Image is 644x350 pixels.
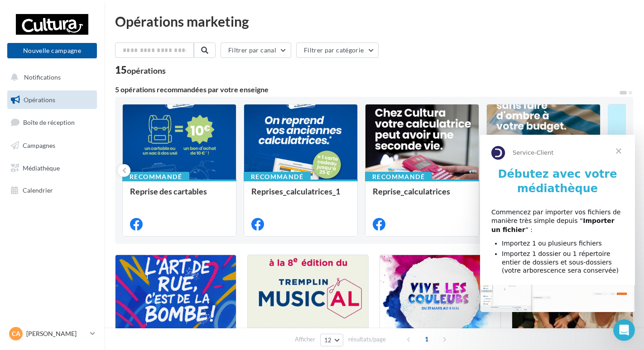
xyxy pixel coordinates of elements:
[320,334,343,346] button: 12
[244,172,311,182] div: Recommandé
[115,14,633,28] div: Opérations marketing
[115,65,166,75] div: 15
[26,329,87,338] p: [PERSON_NAME]
[324,336,332,344] span: 12
[115,86,619,93] div: 5 opérations recommandées par votre enseigne
[130,187,229,205] div: Reprise des cartables
[5,113,99,132] a: Boîte de réception
[613,319,635,341] iframe: Intercom live chat
[365,172,432,182] div: Recommandé
[480,135,635,312] iframe: Intercom live chat message
[296,43,379,58] button: Filtrer par catégorie
[373,187,471,205] div: Reprise_calculatrices
[23,118,75,126] span: Boîte de réception
[7,43,97,58] button: Nouvelle campagne
[5,136,99,155] a: Campagnes
[127,66,166,75] div: opérations
[24,73,61,81] span: Notifications
[5,90,99,109] a: Opérations
[419,332,434,346] span: 1
[7,325,97,342] a: CA [PERSON_NAME]
[5,68,95,87] button: Notifications
[12,329,20,338] span: CA
[122,172,189,182] div: Recommandé
[23,142,55,149] span: Campagnes
[24,96,55,104] span: Opérations
[295,335,315,344] span: Afficher
[23,164,60,171] span: Médiathèque
[221,43,291,58] button: Filtrer par canal
[251,187,350,205] div: Reprises_calculatrices_1
[5,159,99,178] a: Médiathèque
[5,181,99,200] a: Calendrier
[23,186,53,194] span: Calendrier
[348,335,386,344] span: résultats/page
